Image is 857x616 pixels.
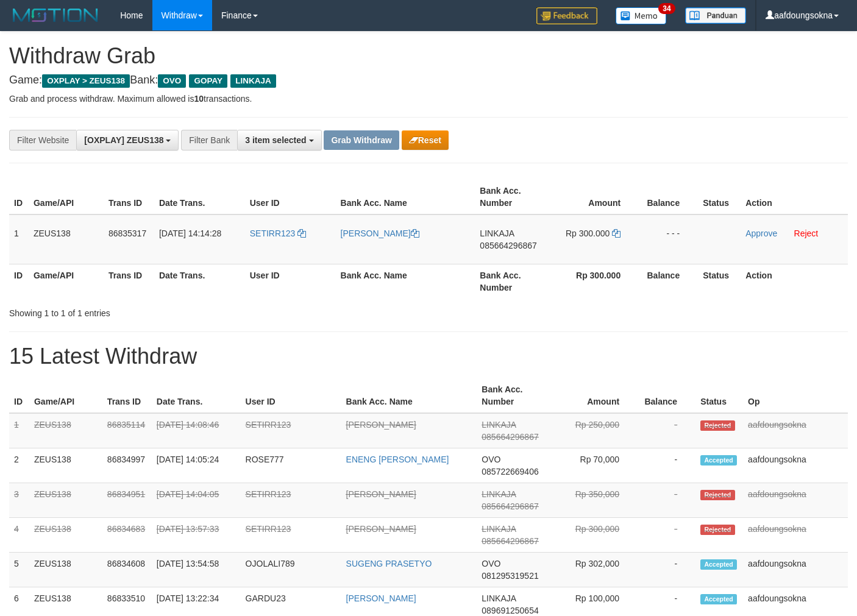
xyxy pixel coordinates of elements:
span: SETIRR123 [250,228,296,238]
th: Game/API [29,264,104,299]
img: Button%20Memo.svg [616,7,667,24]
span: GOPAY [189,74,227,88]
a: ENENG [PERSON_NAME] [346,455,449,464]
td: 5 [9,553,29,587]
span: OXPLAY > ZEUS138 [42,74,130,88]
h4: Game: Bank: [9,74,848,87]
td: 86835114 [102,413,152,448]
span: Rp 300.000 [566,228,610,238]
td: [DATE] 13:54:58 [152,553,241,587]
th: Op [743,378,848,413]
td: ZEUS138 [29,413,102,448]
span: LINKAJA [480,228,514,238]
a: Copy 300000 to clipboard [612,228,621,238]
td: aafdoungsokna [743,553,848,587]
td: - [638,483,695,518]
th: Date Trans. [154,180,245,214]
th: Trans ID [102,378,152,413]
div: Showing 1 to 1 of 1 entries [9,302,348,319]
span: 34 [658,3,675,14]
td: aafdoungsokna [743,448,848,483]
td: Rp 302,000 [550,553,638,587]
td: [DATE] 14:08:46 [152,413,241,448]
a: [PERSON_NAME] [346,593,416,603]
th: Game/API [29,378,102,413]
span: [OXPLAY] ZEUS138 [84,135,163,145]
span: Accepted [700,559,737,570]
a: Reject [794,228,819,238]
th: User ID [241,378,341,413]
a: [PERSON_NAME] [346,420,416,430]
td: 4 [9,518,29,553]
td: 86834997 [102,448,152,483]
span: LINKAJA [230,74,276,88]
td: ZEUS138 [29,553,102,587]
th: Bank Acc. Name [336,264,475,299]
td: aafdoungsokna [743,483,848,518]
th: Bank Acc. Number [475,264,550,299]
strong: 10 [194,94,204,104]
td: OJOLALI789 [241,553,341,587]
th: Bank Acc. Number [477,378,550,413]
th: Action [741,180,848,214]
th: Date Trans. [152,378,241,413]
td: [DATE] 14:04:05 [152,483,241,518]
th: User ID [245,180,336,214]
td: ZEUS138 [29,518,102,553]
span: Copy 081295319521 to clipboard [482,571,538,581]
span: LINKAJA [482,524,516,534]
th: ID [9,378,29,413]
span: Copy 089691250654 to clipboard [482,606,538,615]
td: 86834608 [102,553,152,587]
span: Rejected [700,525,734,535]
img: MOTION_logo.png [9,6,102,24]
th: Amount [550,378,638,413]
th: Date Trans. [154,264,245,299]
th: Balance [639,180,698,214]
td: ROSE777 [241,448,341,483]
th: Balance [639,264,698,299]
p: Grab and process withdraw. Maximum allowed is transactions. [9,93,848,105]
img: panduan.png [685,7,746,24]
span: Accepted [700,455,737,466]
td: SETIRR123 [241,413,341,448]
td: SETIRR123 [241,483,341,518]
td: aafdoungsokna [743,413,848,448]
td: - [638,413,695,448]
span: Accepted [700,594,737,604]
th: Status [698,180,741,214]
span: Rejected [700,490,734,500]
button: Grab Withdraw [324,130,399,150]
th: Status [698,264,741,299]
button: Reset [402,130,449,150]
td: ZEUS138 [29,214,104,264]
th: Balance [638,378,695,413]
td: Rp 70,000 [550,448,638,483]
a: Approve [745,228,777,238]
td: [DATE] 14:05:24 [152,448,241,483]
td: ZEUS138 [29,448,102,483]
button: 3 item selected [237,130,321,150]
a: [PERSON_NAME] [346,524,416,534]
div: Filter Bank [181,130,237,150]
span: LINKAJA [482,420,516,430]
td: 1 [9,413,29,448]
span: Copy 085664296867 to clipboard [480,241,536,250]
span: OVO [482,455,500,464]
td: SETIRR123 [241,518,341,553]
th: Bank Acc. Name [336,180,475,214]
th: Bank Acc. Number [475,180,550,214]
span: Copy 085664296867 to clipboard [482,536,538,546]
a: SETIRR123 [250,228,307,238]
td: 1 [9,214,29,264]
td: - [638,448,695,483]
span: [DATE] 14:14:28 [159,228,221,238]
th: Bank Acc. Name [341,378,477,413]
td: - [638,518,695,553]
td: 86834683 [102,518,152,553]
span: 86835317 [108,228,146,238]
td: aafdoungsokna [743,518,848,553]
td: 2 [9,448,29,483]
th: ID [9,264,29,299]
h1: Withdraw Grab [9,44,848,68]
